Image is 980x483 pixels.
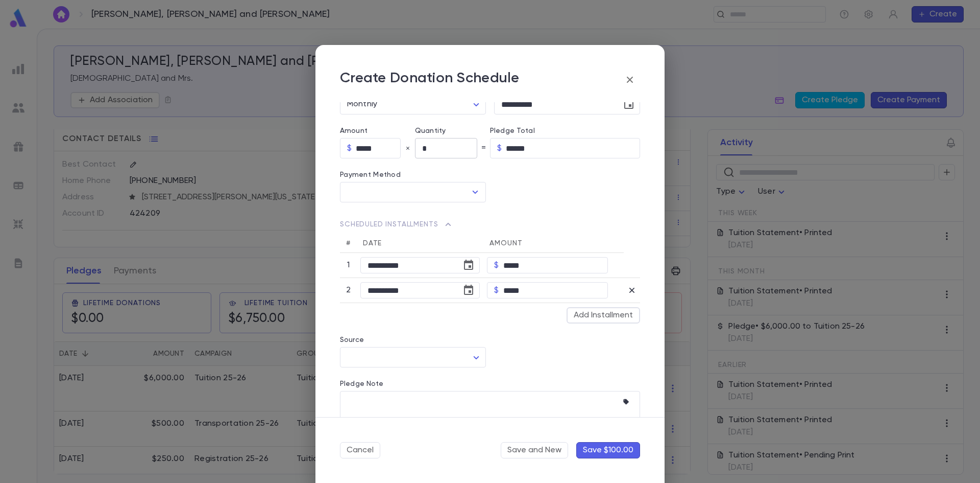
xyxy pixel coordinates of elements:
p: = [481,143,486,153]
p: $ [347,143,352,153]
span: Amount [489,240,522,247]
label: Source [340,336,364,344]
p: Payment Method [340,171,486,179]
p: Create Donation Schedule [340,70,520,90]
p: 2 [344,285,353,295]
button: Choose date, selected date is Aug 28, 2025 [619,94,639,114]
button: Add Installment [567,307,640,324]
button: Open [468,185,482,199]
span: Date [363,240,382,247]
button: Choose date, selected date is Sep 28, 2025 [458,280,479,301]
label: Amount [340,127,415,135]
span: Monthly [347,100,377,108]
div: Monthly [340,95,486,114]
button: Save $100.00 [576,442,640,458]
p: 1 [344,260,353,270]
div: ​ [340,348,486,367]
button: Choose date, selected date is Aug 28, 2025 [458,255,479,275]
label: Pledge Note [340,380,384,388]
p: $ [494,260,499,270]
label: Quantity [415,127,490,135]
button: Scheduled Installments [340,215,454,234]
span: Scheduled Installments [340,218,454,231]
p: $ [497,143,502,153]
button: Save and New [501,442,568,458]
button: Cancel [340,442,380,458]
p: $ [494,285,499,295]
span: # [346,240,351,247]
label: Pledge Total [490,127,640,135]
